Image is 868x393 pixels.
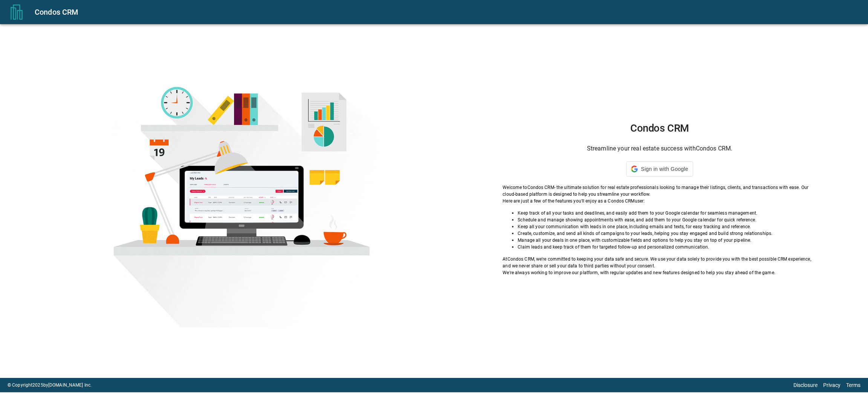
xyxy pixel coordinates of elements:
div: Condos CRM [35,6,859,18]
p: We're always working to improve our platform, with regular updates and new features designed to h... [503,269,816,276]
a: Terms [846,382,860,388]
a: [DOMAIN_NAME] Inc. [48,382,92,388]
p: Manage all your deals in one place, with customizable fields and options to help you stay on top ... [518,237,816,244]
p: At Condos CRM , we're committed to keeping your data safe and secure. We use your data solely to ... [503,256,816,269]
h6: Streamline your real estate success with Condos CRM . [503,143,816,154]
p: Welcome to Condos CRM - the ultimate solution for real estate professionals looking to manage the... [503,184,816,198]
h1: Condos CRM [503,122,816,134]
div: Sign in with Google [626,161,693,177]
p: © Copyright 2025 by [8,382,92,388]
p: Claim leads and keep track of them for targeted follow-up and personalized communication. [518,244,816,250]
p: Schedule and manage showing appointments with ease, and add them to your Google calendar for quic... [518,216,816,223]
span: Sign in with Google [641,166,688,172]
a: Disclosure [793,382,818,388]
a: Privacy [823,382,840,388]
p: Create, customize, and send all kinds of campaigns to your leads, helping you stay engaged and bu... [518,230,816,237]
p: Keep track of all your tasks and deadlines, and easily add them to your Google calendar for seaml... [518,210,816,216]
p: Here are just a few of the features you'll enjoy as a Condos CRM user: [503,198,816,204]
p: Keep all your communication with leads in one place, including emails and texts, for easy trackin... [518,223,816,230]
